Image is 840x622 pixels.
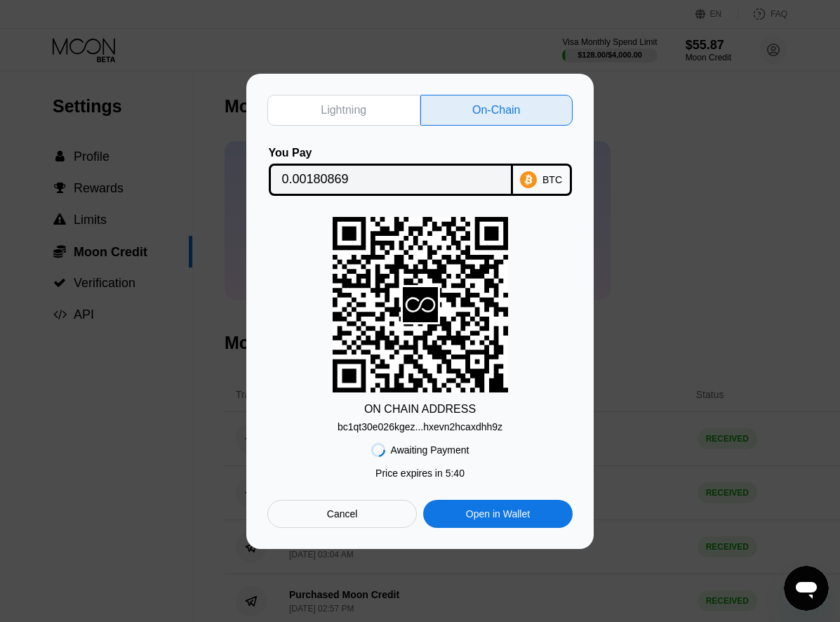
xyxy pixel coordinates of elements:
div: Lightning [321,103,366,117]
div: ON CHAIN ADDRESS [364,403,476,416]
div: On-Chain [472,103,520,117]
div: Awaiting Payment [391,444,469,456]
div: Cancel [327,508,358,520]
div: Cancel [267,500,417,528]
span: 5 : 40 [446,468,465,479]
div: You PayBTC [267,147,573,196]
div: BTC [542,174,562,185]
div: Open in Wallet [466,508,530,520]
div: On-Chain [420,95,573,126]
div: Lightning [267,95,420,126]
div: Open in Wallet [423,500,573,528]
div: bc1qt30e026kgez...hxevn2hcaxdhh9z [338,421,502,432]
iframe: Button to launch messaging window [784,566,829,611]
div: bc1qt30e026kgez...hxevn2hcaxdhh9z [338,416,502,432]
div: You Pay [269,147,513,159]
div: Price expires in [375,468,465,479]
